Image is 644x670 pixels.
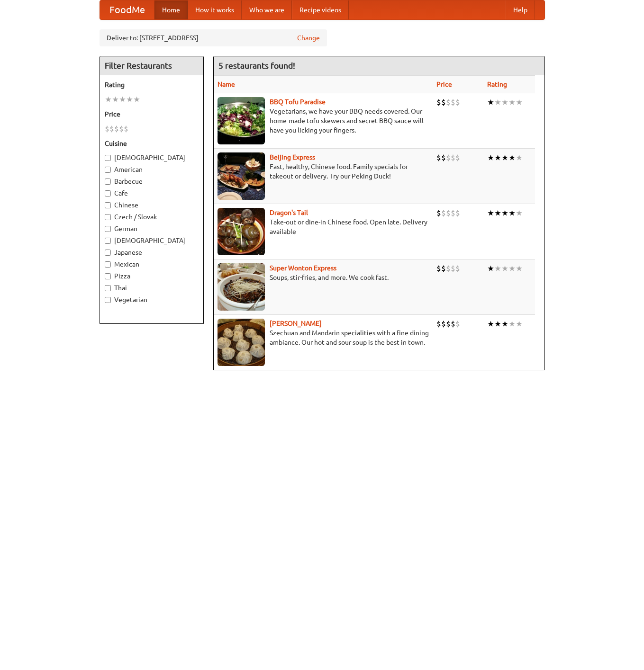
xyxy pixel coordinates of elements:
[436,319,441,329] li: $
[494,152,501,163] li: ★
[487,97,494,107] li: ★
[218,80,235,88] a: Name
[218,319,265,366] img: shandong.jpg
[516,97,523,107] li: ★
[218,97,265,144] img: tofuparadise.jpg
[297,33,320,43] a: Change
[100,0,154,19] a: FoodMe
[501,152,508,163] li: ★
[218,208,265,255] img: dragon.jpg
[133,94,140,105] li: ★
[487,319,494,329] li: ★
[105,214,111,220] input: Czech / Slovak
[109,124,114,134] li: $
[501,319,508,329] li: ★
[508,263,516,274] li: ★
[105,124,109,134] li: $
[451,263,455,274] li: $
[124,124,128,134] li: $
[446,97,451,107] li: $
[105,188,199,198] label: Cafe
[436,208,441,218] li: $
[105,285,111,291] input: Thai
[487,152,494,163] li: ★
[292,0,349,19] a: Recipe videos
[105,80,199,89] h5: Rating
[105,167,111,173] input: American
[105,273,111,279] input: Pizza
[270,320,322,327] a: [PERSON_NAME]
[114,124,119,134] li: $
[501,97,508,107] li: ★
[487,80,507,88] a: Rating
[105,139,199,148] h5: Cuisine
[105,224,199,233] label: German
[451,319,455,329] li: $
[105,238,111,244] input: [DEMOGRAPHIC_DATA]
[501,208,508,218] li: ★
[188,0,242,19] a: How it works
[455,208,460,218] li: $
[218,263,265,311] img: superwonton.jpg
[494,208,501,218] li: ★
[436,97,441,107] li: $
[455,263,460,274] li: $
[451,208,455,218] li: $
[508,152,516,163] li: ★
[270,264,336,272] a: Super Wonton Express
[105,259,199,269] label: Mexican
[105,177,199,186] label: Barbecue
[441,152,446,163] li: $
[119,94,126,105] li: ★
[494,97,501,107] li: ★
[270,98,326,106] a: BBQ Tofu Paradise
[436,152,441,163] li: $
[436,80,452,88] a: Price
[441,97,446,107] li: $
[105,271,199,281] label: Pizza
[501,263,508,274] li: ★
[441,319,446,329] li: $
[105,94,112,105] li: ★
[270,209,308,216] a: Dragon's Tail
[105,212,199,222] label: Czech / Slovak
[105,190,111,197] input: Cafe
[441,208,446,218] li: $
[494,263,501,274] li: ★
[508,208,516,218] li: ★
[455,97,460,107] li: $
[494,319,501,329] li: ★
[508,319,516,329] li: ★
[218,328,429,347] p: Szechuan and Mandarin specialities with a fine dining ambiance. Our hot and sour soup is the best...
[451,152,455,163] li: $
[126,94,133,105] li: ★
[436,263,441,274] li: $
[105,179,111,185] input: Barbecue
[218,61,295,70] ng-pluralize: 5 restaurants found!
[105,297,111,303] input: Vegetarian
[218,273,429,282] p: Soups, stir-fries, and more. We cook fast.
[105,248,199,257] label: Japanese
[105,109,199,119] h5: Price
[516,263,523,274] li: ★
[105,165,199,174] label: American
[105,261,111,268] input: Mexican
[218,152,265,200] img: beijing.jpg
[105,283,199,293] label: Thai
[446,319,451,329] li: $
[446,208,451,218] li: $
[100,29,327,46] div: Deliver to: [STREET_ADDRESS]
[270,153,315,161] a: Beijing Express
[516,319,523,329] li: ★
[112,94,119,105] li: ★
[105,226,111,232] input: German
[516,208,523,218] li: ★
[105,295,199,304] label: Vegetarian
[506,0,535,19] a: Help
[455,152,460,163] li: $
